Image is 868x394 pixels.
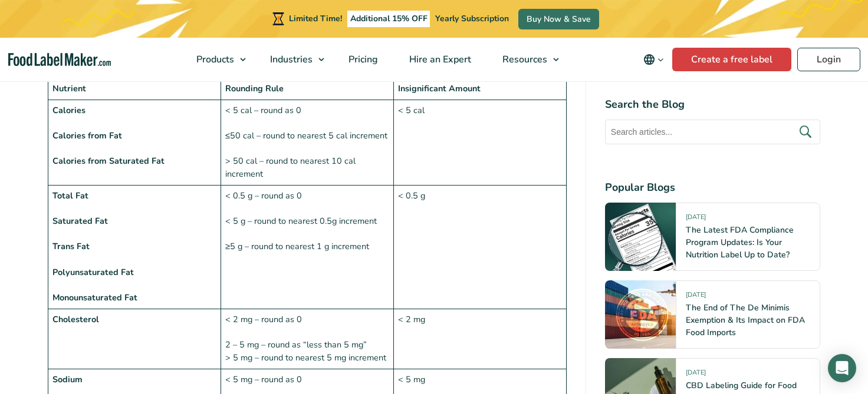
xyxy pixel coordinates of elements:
h4: Search the Blog [605,97,820,112]
span: Limited Time! [289,13,342,24]
a: Hire an Expert [394,38,484,81]
strong: Rounding Rule [225,82,284,94]
h4: Popular Blogs [605,180,820,196]
a: Buy Now & Save [518,9,599,29]
strong: Cholesterol [52,313,99,325]
strong: Sodium [52,373,83,385]
a: The Latest FDA Compliance Program Updates: Is Your Nutrition Label Up to Date? [686,224,794,260]
a: Products [181,38,252,81]
a: Create a free label [672,48,791,71]
span: [DATE] [686,213,706,226]
td: < 0.5 g [393,185,566,309]
strong: Calories from Fat [52,130,122,141]
span: Yearly Subscription [435,13,509,24]
span: Hire an Expert [406,53,472,66]
span: Additional 15% OFF [347,11,430,27]
strong: Calories from Saturated Fat [52,155,165,167]
span: [DATE] [686,368,706,382]
td: < 2 mg [393,309,566,369]
strong: Insignificant Amount [398,82,481,94]
a: Resources [487,38,565,81]
strong: Total Fat [52,190,88,201]
strong: Monounsaturated Fat [52,292,137,303]
a: Industries [255,38,330,81]
div: Open Intercom Messenger [828,354,856,382]
strong: Nutrient [52,82,86,94]
span: Pricing [345,53,379,66]
span: Industries [267,53,314,66]
span: Products [193,53,235,66]
td: < 5 cal [393,100,566,185]
td: < 0.5 g – round as 0 < 5 g – round to nearest 0.5g increment ≥5 g – round to nearest 1 g increment [221,185,393,309]
a: The End of The De Minimis Exemption & Its Impact on FDA Food Imports [686,302,805,338]
button: Change language [635,48,672,71]
span: Resources [499,53,548,66]
a: Food Label Maker homepage [8,53,111,67]
span: [DATE] [686,290,706,304]
strong: Saturated Fat [52,215,108,227]
td: < 5 cal – round as 0 ≤50 cal – round to nearest 5 cal increment > 50 cal – round to nearest 10 ca... [221,100,393,185]
strong: Trans Fat [52,240,90,252]
a: Login [797,48,860,71]
strong: Polyunsaturated Fat [52,266,134,278]
a: Pricing [333,38,391,81]
td: < 2 mg – round as 0 2 – 5 mg – round as “less than 5 mg” > 5 mg – round to nearest 5 mg increment [221,309,393,369]
strong: Calories [52,104,86,116]
input: Search articles... [605,120,820,144]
